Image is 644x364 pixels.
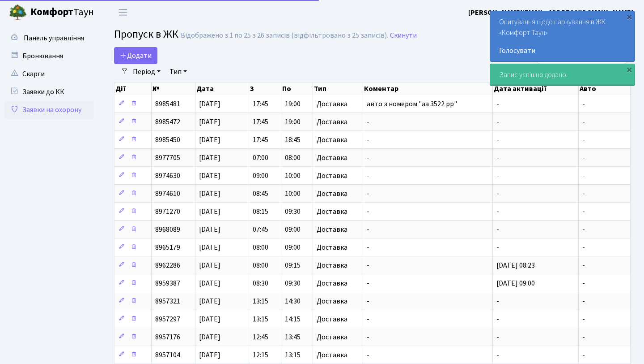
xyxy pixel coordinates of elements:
span: 08:00 [253,260,268,270]
span: - [496,350,499,360]
span: - [496,189,499,199]
span: [DATE] [199,189,220,199]
span: - [367,171,369,181]
span: Доставка [317,334,347,341]
img: logo.png [9,4,27,22]
span: - [496,171,499,181]
span: [DATE] 08:23 [496,260,535,270]
div: Відображено з 1 по 25 з 26 записів (відфільтровано з 25 записів). [181,31,388,40]
a: [PERSON_NAME][EMAIL_ADDRESS][DOMAIN_NAME] [468,7,633,18]
th: По [281,82,314,95]
span: [DATE] [199,278,220,288]
span: 12:15 [253,350,268,360]
span: [DATE] [199,314,220,324]
span: 8957176 [155,332,180,342]
span: - [367,189,369,199]
th: Дата активації [493,82,579,95]
th: Авто [579,82,631,95]
span: 09:30 [285,207,301,217]
a: Голосувати [499,45,626,56]
span: - [582,189,585,199]
span: Доставка [317,100,347,108]
span: 17:45 [253,99,268,109]
a: Скинути [390,31,417,40]
span: - [582,314,585,324]
span: - [496,332,499,342]
button: Переключити навігацію [112,5,134,20]
a: Тип [166,64,191,79]
span: - [367,207,369,217]
span: - [582,135,585,145]
span: авто з номером "аа 3522 рр" [367,99,457,109]
span: - [367,243,369,252]
span: Пропуск в ЖК [114,26,178,42]
span: - [367,135,369,145]
span: - [496,117,499,127]
span: 08:30 [253,278,268,288]
span: [DATE] [199,207,220,217]
span: [DATE] [199,117,220,127]
a: Заявки до КК [4,83,94,101]
span: - [496,153,499,163]
span: - [496,296,499,306]
span: [DATE] [199,225,220,234]
span: 10:00 [285,171,301,181]
a: Панель управління [4,29,94,47]
span: Доставка [317,262,347,269]
a: Скарги [4,65,94,83]
span: 08:00 [285,153,301,163]
span: Додати [120,51,152,61]
span: Доставка [317,172,347,179]
div: Запис успішно додано. [490,64,635,86]
span: - [582,350,585,360]
span: Таун [30,5,94,20]
span: Панель управління [24,33,84,43]
span: Доставка [317,118,347,126]
span: [DATE] [199,332,220,342]
span: 08:00 [253,243,268,252]
span: 8957104 [155,350,180,360]
span: 13:45 [285,332,301,342]
span: Доставка [317,154,347,161]
span: 8962286 [155,260,180,270]
span: 09:15 [285,260,301,270]
span: 09:30 [285,278,301,288]
span: - [582,117,585,127]
span: Доставка [317,190,347,197]
span: [DATE] 09:00 [496,278,535,288]
span: - [582,153,585,163]
span: - [582,207,585,217]
span: 07:45 [253,225,268,234]
span: - [582,99,585,109]
span: - [582,260,585,270]
span: 8957321 [155,296,180,306]
span: 09:00 [285,225,301,234]
span: - [496,314,499,324]
span: - [367,314,369,324]
span: - [496,243,499,252]
span: 8971270 [155,207,180,217]
span: - [582,296,585,306]
span: - [582,332,585,342]
span: - [582,225,585,234]
span: [DATE] [199,99,220,109]
span: Доставка [317,136,347,143]
span: 19:00 [285,99,301,109]
span: [DATE] [199,350,220,360]
span: - [582,171,585,181]
span: 10:00 [285,189,301,199]
span: [DATE] [199,171,220,181]
span: - [367,350,369,360]
span: 17:45 [253,117,268,127]
div: Опитування щодо паркування в ЖК «Комфорт Таун» [490,11,635,61]
span: - [367,225,369,234]
span: Доставка [317,351,347,359]
span: 8977705 [155,153,180,163]
span: 8959387 [155,278,180,288]
span: 14:15 [285,314,301,324]
a: Період [129,64,164,79]
th: Коментар [363,82,493,95]
span: [DATE] [199,260,220,270]
span: - [367,260,369,270]
span: Доставка [317,280,347,287]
